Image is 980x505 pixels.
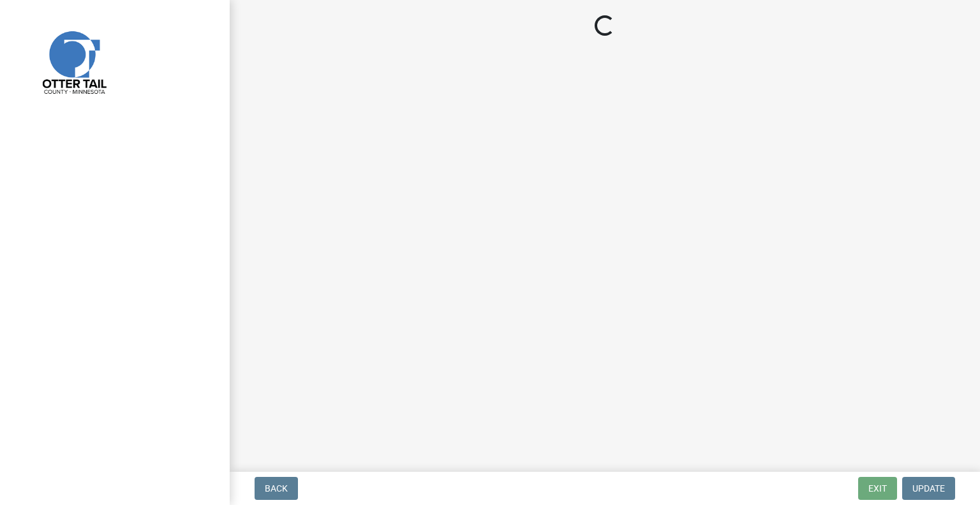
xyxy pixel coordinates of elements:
[912,483,945,494] span: Update
[858,477,897,500] button: Exit
[902,477,955,500] button: Update
[26,13,121,109] img: Otter Tail County, Minnesota
[265,483,288,494] span: Back
[255,477,298,500] button: Back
